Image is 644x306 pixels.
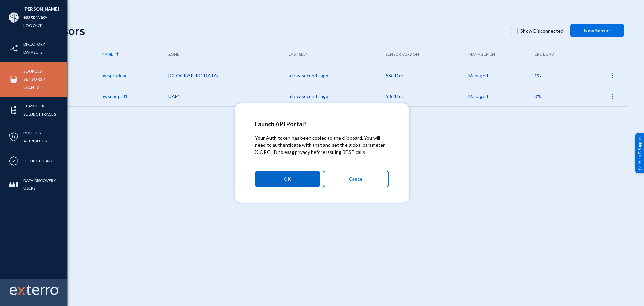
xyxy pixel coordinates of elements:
[348,173,364,185] span: Cancel
[255,134,389,156] p: Your Auth token has been copied to the clipboard. You will need to authenticate with that and set...
[255,120,389,128] h2: Launch API Portal?
[284,173,291,185] span: OK
[323,171,389,187] button: Cancel
[255,171,320,187] button: OK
